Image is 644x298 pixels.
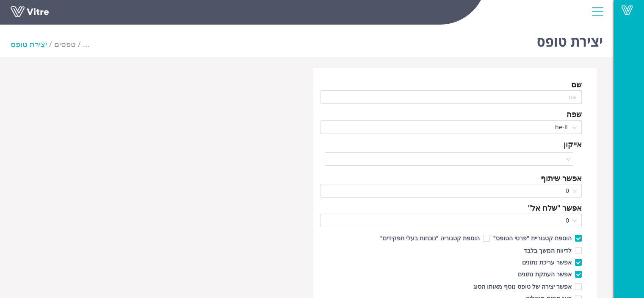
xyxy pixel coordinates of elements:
input: שם [321,90,582,104]
span: he-IL [326,121,577,134]
div: שם [571,78,582,90]
span: 0 [326,214,577,227]
span: הוספת קטגוריה "נוכחות בעלי תפקידים" [377,234,483,242]
div: אפשר "שלח אל" [528,202,582,214]
a: טפסים [54,39,76,49]
span: אפשר העתקת נתונים [514,270,575,278]
span: לדיווח המשך בלבד [520,246,575,254]
div: אייקון [564,138,582,150]
div: שפה [567,108,582,120]
span: אפשר יצירה של טופס נוסף מאותו הסוג [470,282,575,290]
span: אפשר עריכת נתונים [519,258,575,266]
div: אפשר שיתוף [541,172,582,184]
span: ... [83,39,89,49]
span: הוספת קטגוריית "פרטי הטופס" [490,234,575,242]
h1: יצירת טופס [537,21,603,57]
li: יצירת טופס [11,38,54,50]
span: 0 [326,184,577,197]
